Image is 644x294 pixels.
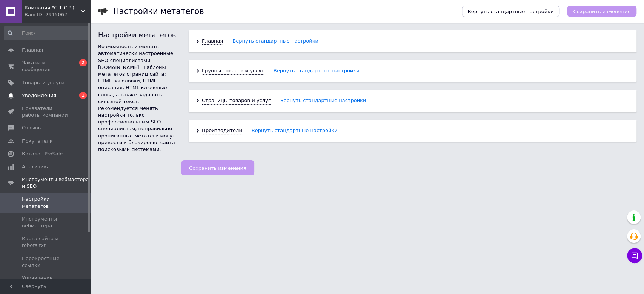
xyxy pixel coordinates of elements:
[462,6,560,17] button: Вернуть стандартные настройки
[22,275,70,288] span: Управление сайтом
[4,26,89,40] input: Поиск
[22,196,70,209] span: Настройки метатегов
[22,59,70,73] span: Заказы и сообщения
[22,255,70,269] span: Перекрестные ссылки
[22,235,70,249] span: Карта сайта и robots.txt
[25,5,81,11] span: Компания "С.Т.С." (Днепр)
[22,125,42,131] span: Отзывы
[22,47,43,53] span: Главная
[22,79,65,86] span: Товары и услуги
[22,176,91,190] span: Инструменты вебмастера и SEO
[98,30,181,40] div: Настройки метатегов
[202,127,242,134] span: Производители
[232,38,318,44] a: Вернуть стандартные настройки
[22,105,70,119] span: Показатели работы компании
[280,97,366,104] a: Вернуть стандартные настройки
[79,59,87,66] span: 2
[252,127,338,134] a: Вернуть стандартные настройки
[468,9,554,14] span: Вернуть стандартные настройки
[202,38,223,45] span: Главная
[98,105,181,153] div: Рекомендуется менять настройки только профессиональным SEO-специалистам, неправильно прописанные ...
[113,7,204,16] h1: Настройки метатегов
[79,92,87,99] span: 1
[22,163,50,170] span: Аналитика
[98,43,181,105] div: Возможность изменять автоматически настроенные SEO-специалистами [DOMAIN_NAME]. шаблоны метатегов...
[22,216,70,229] span: Инструменты вебмастера
[274,67,360,74] a: Вернуть стандартные настройки
[627,248,642,263] button: Чат с покупателем
[22,92,56,99] span: Уведомления
[25,11,91,18] div: Ваш ID: 2915062
[202,67,264,75] span: Группы товаров и услуг
[22,151,63,157] span: Каталог ProSale
[202,97,271,104] span: Страницы товаров и услуг
[22,138,53,145] span: Покупатели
